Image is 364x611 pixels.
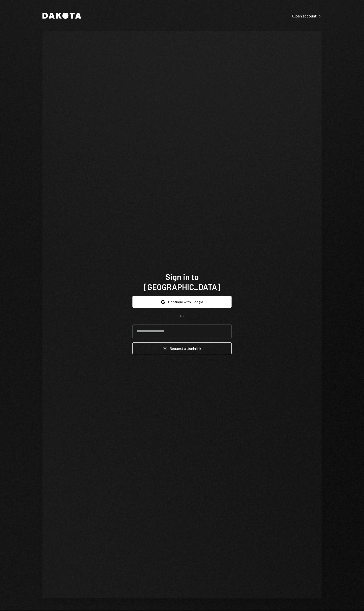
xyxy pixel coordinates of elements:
[132,296,232,308] button: Continue with Google
[132,272,232,292] h1: Sign in to [GEOGRAPHIC_DATA]
[292,13,322,18] a: Open account
[132,342,232,354] button: Request a signinlink
[180,314,184,318] div: OR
